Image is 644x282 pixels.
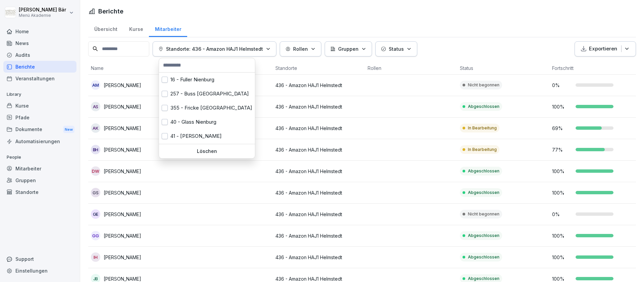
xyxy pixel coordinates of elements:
[166,45,263,52] p: Standorte: 436 - Amazon HAJ1 Helmstedt
[338,45,359,52] p: Gruppen
[589,45,617,53] p: Exportieren
[159,115,255,129] div: 40 - Glass Nienburg
[162,148,252,154] p: Löschen
[389,45,404,52] p: Status
[159,73,255,87] div: 16 - Fuller Nienburg
[159,101,255,115] div: 355 - Fricke [GEOGRAPHIC_DATA]
[293,45,308,52] p: Rollen
[159,129,255,143] div: 41 - [PERSON_NAME]
[159,87,255,101] div: 257 - Buss [GEOGRAPHIC_DATA]
[159,143,255,157] div: 422 - Amazon BRE4 Achim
